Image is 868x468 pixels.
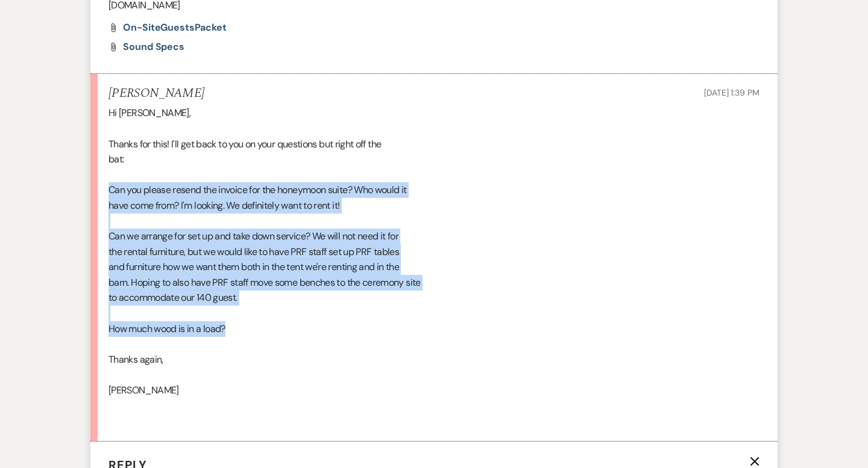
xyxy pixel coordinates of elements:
[108,105,759,428] div: Hi [PERSON_NAME], Thanks for this! I'll get back to you on your questions but right off the bat: ...
[123,23,226,32] a: On-SiteGuestsPacket
[123,42,184,52] a: Sound Specs
[123,21,226,34] span: On-SiteGuestsPacket
[108,86,204,101] h5: [PERSON_NAME]
[123,40,184,53] span: Sound Specs
[704,87,759,98] span: [DATE] 1:39 PM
